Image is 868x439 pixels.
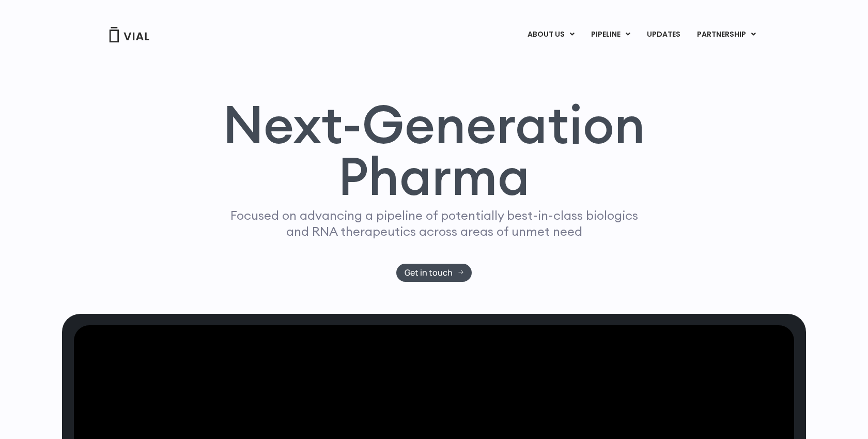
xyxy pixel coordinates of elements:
[109,27,150,42] img: Vial Logo
[639,26,688,43] a: UPDATES
[405,269,453,277] span: Get in touch
[396,264,472,282] a: Get in touch
[689,26,764,43] a: PARTNERSHIPMenu Toggle
[519,26,582,43] a: ABOUT USMenu Toggle
[583,26,638,43] a: PIPELINEMenu Toggle
[226,207,642,239] p: Focused on advancing a pipeline of potentially best-in-class biologics and RNA therapeutics acros...
[210,98,658,203] h1: Next-Generation Pharma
